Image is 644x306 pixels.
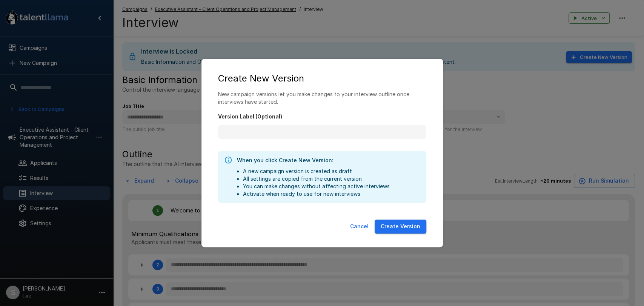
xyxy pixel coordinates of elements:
[243,190,390,198] li: Activate when ready to use for new interviews
[218,113,426,121] label: Version Label (Optional)
[243,168,390,175] li: A new campaign version is created as draft
[209,66,435,91] h2: Create New Version
[237,156,390,165] h6: When you click Create New Version:
[375,220,426,234] button: Create Version
[347,220,372,234] button: Cancel
[218,91,426,106] p: New campaign versions let you make changes to your interview outline once interviews have started.
[243,183,390,190] li: You can make changes without affecting active interviews
[243,175,390,183] li: All settings are copied from the current version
